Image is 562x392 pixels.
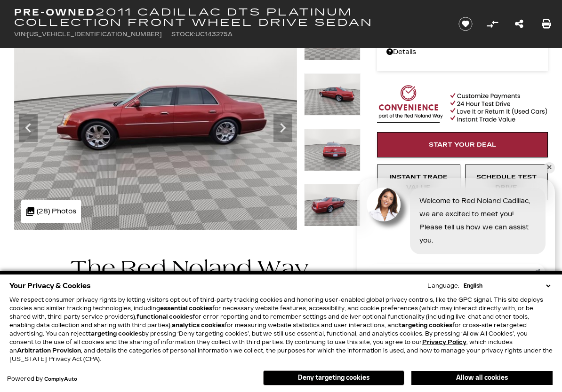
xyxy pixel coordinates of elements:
[304,129,361,172] img: Used 2011 Crystal Red Tintcoat Exterior Color Cadillac Platinum Collection image 7
[9,296,553,363] p: We respect consumer privacy rights by letting visitors opt out of third-party tracking cookies an...
[14,18,297,230] img: Used 2011 Crystal Red Tintcoat Exterior Color Cadillac Platinum Collection image 5
[304,184,361,227] img: Used 2011 Crystal Red Tintcoat Exterior Color Cadillac Platinum Collection image 8
[461,282,553,290] select: Language Select
[515,17,523,31] a: Share this Pre-Owned 2011 Cadillac DTS Platinum Collection Front Wheel Drive Sedan
[367,188,401,221] img: Agent profile photo
[17,347,81,354] strong: Arbitration Provision
[136,314,193,320] strong: functional cookies
[399,322,452,329] strong: targeting cookies
[485,17,499,31] button: Compare Vehicle
[160,305,212,312] strong: essential cookies
[429,141,497,149] span: Start Your Deal
[171,31,195,38] span: Stock:
[44,376,77,382] a: ComplyAuto
[195,31,233,38] span: UC143275A
[304,73,361,116] img: Used 2011 Crystal Red Tintcoat Exterior Color Cadillac Platinum Collection image 6
[422,339,466,345] u: Privacy Policy
[7,376,77,382] div: Powered by
[411,371,553,385] button: Allow all cookies
[476,173,537,191] span: Schedule Test Drive
[389,173,448,191] span: Instant Trade Value
[14,31,27,38] span: VIN:
[386,46,538,59] a: Details
[172,322,225,329] strong: analytics cookies
[410,188,546,254] div: Welcome to Red Noland Cadillac, we are excited to meet you! Please tell us how we can assist you.
[27,31,162,38] span: [US_VEHICLE_IDENTIFICATION_NUMBER]
[542,17,551,31] a: Print this Pre-Owned 2011 Cadillac DTS Platinum Collection Front Wheel Drive Sedan
[377,165,460,200] a: Instant Trade Value
[273,114,292,142] div: Next
[88,330,142,337] strong: targeting cookies
[377,132,548,157] a: Start Your Deal
[14,7,96,18] strong: Pre-Owned
[367,264,529,284] input: Enter your message
[427,283,459,289] div: Language:
[263,370,404,385] button: Deny targeting cookies
[9,279,91,292] span: Your Privacy & Cookies
[529,264,546,284] a: Submit
[14,7,442,28] h1: 2011 Cadillac DTS Platinum Collection Front Wheel Drive Sedan
[465,165,548,200] a: Schedule Test Drive
[19,114,38,142] div: Previous
[21,200,81,223] div: (28) Photos
[455,16,476,31] button: Save vehicle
